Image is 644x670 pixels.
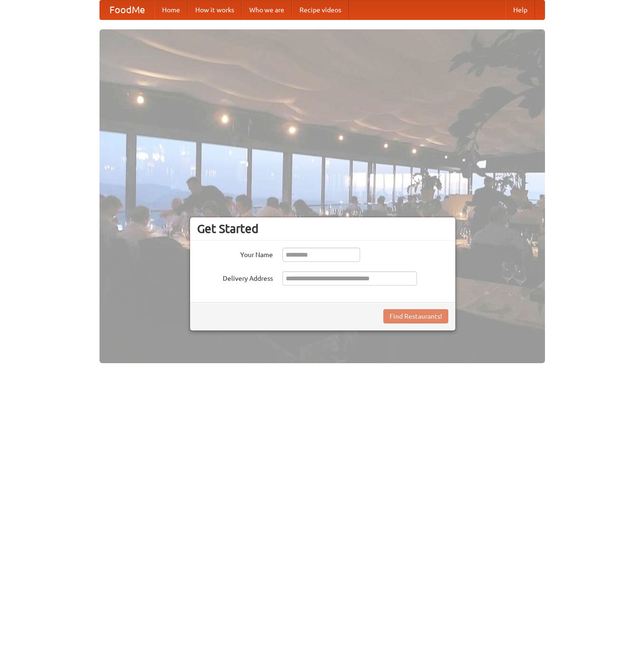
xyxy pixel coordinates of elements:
[383,309,448,323] button: Find Restaurants!
[197,248,273,259] label: Your Name
[292,0,349,19] a: Recipe videos
[100,0,154,19] a: FoodMe
[242,0,292,19] a: Who we are
[197,271,273,283] label: Delivery Address
[188,0,242,19] a: How it works
[506,0,535,19] a: Help
[197,222,448,236] h3: Get Started
[154,0,188,19] a: Home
